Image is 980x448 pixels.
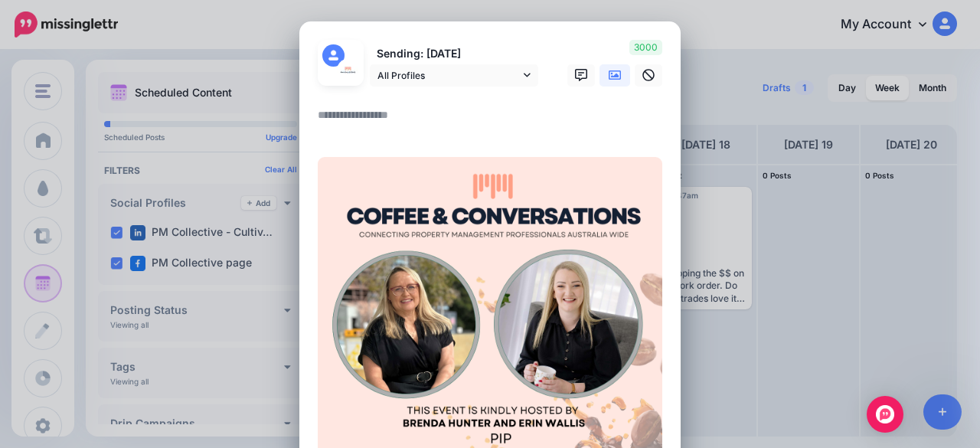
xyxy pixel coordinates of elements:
div: Open Intercom Messenger [867,396,903,433]
p: Sending: [DATE] [370,45,538,63]
span: All Profiles [377,67,520,83]
img: user_default_image.png [322,44,345,67]
img: 154382455_251587406621165_286239351165627804_n-bsa121791.jpg [337,59,359,81]
span: 3000 [629,40,662,55]
a: All Profiles [370,64,538,87]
